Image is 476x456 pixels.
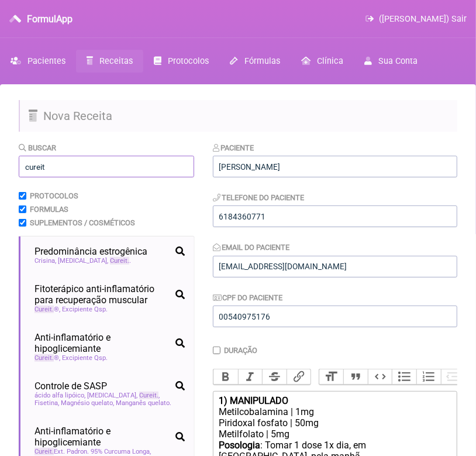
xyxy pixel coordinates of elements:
[368,369,392,385] button: Code
[219,395,289,406] strong: 1) MANIPULADO
[238,369,263,385] button: Italic
[35,283,171,306] span: Fitoterápico anti-inflamatório para recuperação muscular
[319,369,344,385] button: Heading
[139,392,158,399] span: Cureit
[110,257,129,265] span: Cureit
[19,100,457,132] h2: Nova Receita
[35,354,54,362] span: Cureit
[379,14,467,24] span: ([PERSON_NAME]) Sair
[35,257,56,265] span: Crisina
[62,306,108,313] span: Excipiente Qsp
[219,428,451,440] div: Metilfolato | 5mg
[27,13,73,25] h3: FormulApp
[366,14,467,24] a: ([PERSON_NAME]) Sair
[35,306,60,313] span: ®
[213,143,254,152] label: Paciente
[219,440,261,451] strong: Posologia
[35,380,107,392] span: Controle de SASP
[35,399,59,407] span: Fisetina
[262,369,287,385] button: Strikethrough
[35,448,151,455] span: Ext. Padron. 95% Curcuma Longa
[27,56,65,66] span: Pacientes
[35,332,171,354] span: Anti-inflamatório e hipoglicemiante
[30,191,78,200] label: Protocolos
[58,257,108,265] span: [MEDICAL_DATA]
[441,369,465,385] button: Decrease Level
[143,50,219,73] a: Protocolos
[61,399,114,407] span: Magnésio quelato
[213,243,290,252] label: Email do Paciente
[416,369,441,385] button: Numbers
[87,392,137,399] span: [MEDICAL_DATA]
[219,406,451,417] div: Metilcobalamina | 1mg
[35,448,54,455] span: Cureit
[392,369,416,385] button: Bullets
[378,56,418,66] span: Sua Conta
[287,369,311,385] button: Link
[317,56,343,66] span: Clínica
[19,156,194,177] input: exemplo: emagrecimento, ansiedade
[19,143,56,152] label: Buscar
[99,56,133,66] span: Receitas
[213,193,305,202] label: Telefone do Paciente
[30,218,135,227] label: Suplementos / Cosméticos
[35,354,60,362] span: ®
[219,417,451,428] div: Piridoxal fosfato | 50mg
[244,56,280,66] span: Fórmulas
[35,306,54,313] span: Cureit
[35,246,147,257] span: Predominância estrogênica
[35,426,171,448] span: Anti-inflamatório e hipoglicemiante
[76,50,143,73] a: Receitas
[291,50,354,73] a: Clínica
[354,50,428,73] a: Sua Conta
[168,56,209,66] span: Protocolos
[224,346,257,355] label: Duração
[213,369,238,385] button: Bold
[35,392,85,399] span: ácido alfa lipóico
[213,293,283,302] label: CPF do Paciente
[30,205,68,214] label: Formulas
[116,399,171,407] span: Manganês quelato
[62,354,108,362] span: Excipiente Qsp
[220,50,291,73] a: Fórmulas
[343,369,368,385] button: Quote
